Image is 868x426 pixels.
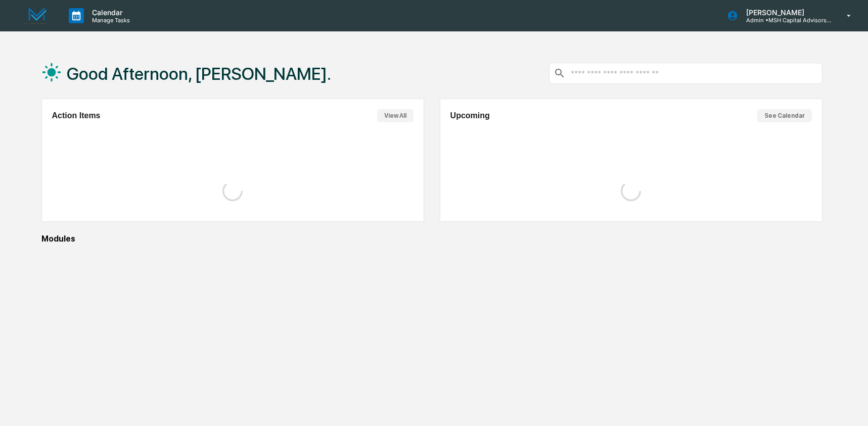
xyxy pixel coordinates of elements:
p: Calendar [84,8,135,17]
button: View All [377,109,414,122]
p: [PERSON_NAME] [738,8,832,17]
button: See Calendar [757,109,812,122]
p: Admin • MSH Capital Advisors LLC - RIA [738,17,832,24]
p: Manage Tasks [84,17,135,24]
h1: Good Afternoon, [PERSON_NAME]. [67,64,331,84]
h2: Upcoming [450,111,490,120]
div: Modules [41,234,823,244]
h2: Action Items [52,111,101,120]
img: logo [24,7,49,25]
